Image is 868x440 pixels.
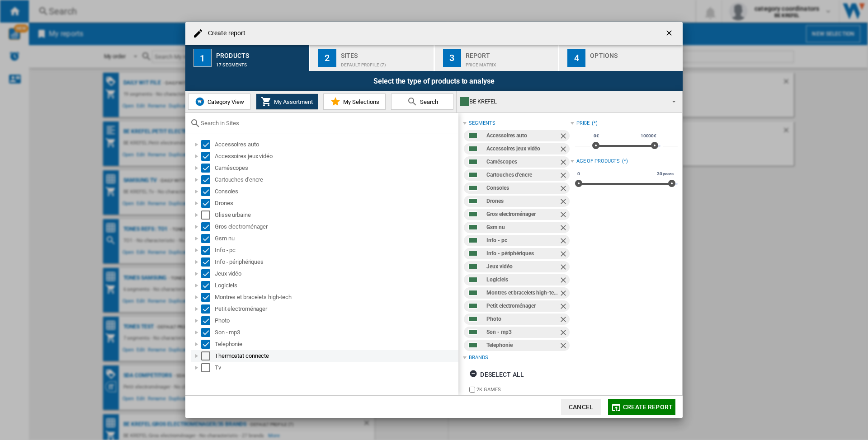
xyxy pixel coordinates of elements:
label: 505 GAMES [476,395,570,402]
div: Caméscopes [486,156,558,168]
div: Caméscopes [215,164,457,173]
div: 17 segments [216,58,305,67]
md-checkbox: Select [201,351,215,360]
input: Search in Sites [201,120,454,126]
ng-md-icon: Remove [559,249,570,260]
div: Jeux vidéo [486,261,558,272]
div: Logiciels [486,274,558,286]
div: Age of products [576,158,620,165]
span: 0 [576,170,581,178]
md-checkbox: Select [201,316,215,325]
md-checkbox: Select [201,140,215,149]
div: Petit electroménager [215,304,457,314]
div: Jeux vidéo [215,269,457,278]
md-checkbox: Select [201,222,215,231]
div: Logiciels [215,281,457,290]
md-checkbox: Select [201,328,215,337]
div: Accessoires jeux vidéo [215,152,457,161]
div: Son - mp3 [215,328,457,337]
md-checkbox: Select [201,187,215,196]
ng-md-icon: Remove [559,262,570,273]
md-checkbox: Select [201,246,215,255]
div: Sites [341,48,430,58]
div: Products [216,48,305,58]
button: 3 Report Price Matrix [435,45,559,71]
div: Price Matrix [466,58,555,67]
md-checkbox: Select [201,211,215,220]
div: Select the type of products to analyse [185,71,683,91]
span: 30 years [656,170,675,178]
img: wiser-icon-blue.png [194,96,205,107]
ng-md-icon: Remove [559,341,570,352]
div: 4 [567,49,585,67]
button: My Selections [323,94,386,110]
button: My Assortment [256,94,318,110]
div: Info - pc [215,246,457,255]
div: Accessoires auto [215,140,457,149]
ng-md-icon: Remove [559,171,570,182]
div: Cartouches d'encre [486,169,558,181]
div: Consoles [215,187,457,196]
button: Cancel [561,399,601,415]
span: Search [418,98,438,105]
ng-md-icon: Remove [559,289,570,300]
span: 0€ [592,132,600,140]
div: Accessoires jeux vidéo [486,143,558,154]
div: Gros electroménager [486,209,558,220]
md-checkbox: Select [201,257,215,267]
button: Create report [608,399,675,415]
div: BE KREFEL [460,95,664,108]
span: Category View [205,98,244,105]
div: Cartouches d'encre [215,175,457,184]
ng-md-icon: Remove [559,276,570,286]
button: Search [391,94,453,110]
div: Tv [215,363,457,372]
md-checkbox: Select [201,175,215,184]
span: My Assortment [272,98,313,105]
ng-md-icon: Remove [559,131,570,142]
ng-md-icon: Remove [559,315,570,326]
span: 10000€ [639,132,658,140]
div: Thermostat connecte [215,351,457,360]
md-checkbox: Select [201,340,215,349]
div: Son - mp3 [486,327,558,338]
button: Deselect all [467,366,527,383]
div: Deselect all [469,366,524,383]
button: Category View [188,94,250,110]
div: Drones [215,199,457,208]
ng-md-icon: getI18NText('BUTTONS.CLOSE_DIALOG') [665,28,675,39]
button: 2 Sites Default profile (7) [310,45,434,71]
md-checkbox: Select [201,281,215,290]
div: Info - périphériques [215,257,457,267]
div: Petit electroménager [486,300,558,312]
button: getI18NText('BUTTONS.CLOSE_DIALOG') [661,24,679,42]
ng-md-icon: Remove [559,184,570,195]
div: Gsm nu [486,222,558,233]
md-checkbox: Select [201,304,215,314]
div: Info - pc [486,235,558,246]
div: 2 [318,49,336,67]
ng-md-icon: Remove [559,302,570,313]
md-checkbox: Select [201,363,215,372]
md-dialog: Create report ... [185,22,683,418]
md-checkbox: Select [201,234,215,243]
div: Consoles [486,183,558,194]
ng-md-icon: Remove [559,223,570,234]
div: Price [576,120,590,127]
span: My Selections [341,98,379,105]
button: 4 Options [559,45,683,71]
md-checkbox: Select [201,199,215,208]
div: Report [466,48,555,58]
div: Photo [486,314,558,325]
div: Gsm nu [215,234,457,243]
div: Montres et bracelets high-tech [215,293,457,302]
ng-md-icon: Remove [559,328,570,339]
div: Glisse urbaine [215,211,457,220]
h4: Create report [203,29,245,38]
md-checkbox: Select [201,164,215,173]
button: 1 Products 17 segments [185,45,310,71]
div: Accessoires auto [486,130,558,141]
div: Drones [486,196,558,207]
div: Montres et bracelets high-tech [486,287,558,299]
div: segments [469,120,495,127]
